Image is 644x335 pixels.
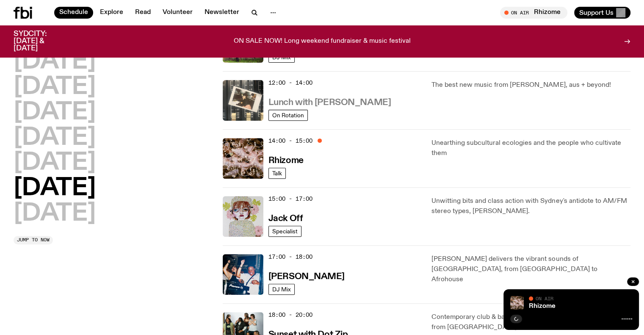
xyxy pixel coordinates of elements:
[14,177,96,200] button: [DATE]
[500,7,567,19] button: On AirRhizome
[268,253,312,261] span: 17:00 - 18:00
[268,271,345,281] a: [PERSON_NAME]
[268,311,312,319] span: 18:00 - 20:00
[14,202,96,226] button: [DATE]
[431,138,630,158] p: Unearthing subcultural ecologies and the people who cultivate them
[223,196,263,237] img: a dotty lady cuddling her cat amongst flowers
[268,97,391,107] a: Lunch with [PERSON_NAME]
[268,79,312,87] span: 12:00 - 14:00
[510,296,524,310] img: A close up picture of a bunch of ginger roots. Yellow squiggles with arrows, hearts and dots are ...
[130,7,156,19] a: Read
[272,228,298,234] span: Specialist
[268,156,304,165] h3: Rhizome
[431,80,630,90] p: The best new music from [PERSON_NAME], aus + beyond!
[268,214,303,223] h3: Jack Off
[199,7,244,19] a: Newsletter
[574,7,630,19] button: Support Us
[17,238,50,242] span: Jump to now
[268,110,308,121] a: On Rotation
[268,195,312,203] span: 15:00 - 17:00
[158,7,198,19] a: Volunteer
[14,236,53,244] button: Jump to now
[268,226,301,237] a: Specialist
[14,151,96,175] button: [DATE]
[95,7,128,19] a: Explore
[431,254,630,285] p: [PERSON_NAME] delivers the vibrant sounds of [GEOGRAPHIC_DATA], from [GEOGRAPHIC_DATA] to Afrohouse
[529,303,556,310] a: Rhizome
[14,30,68,52] h3: SYDCITY: [DATE] & [DATE]
[579,9,614,17] span: Support Us
[268,213,303,223] a: Jack Off
[268,155,304,165] a: Rhizome
[14,75,96,99] button: [DATE]
[223,80,263,121] img: A polaroid of Ella Avni in the studio on top of the mixer which is also located in the studio.
[536,296,553,301] span: On Air
[268,98,391,107] h3: Lunch with [PERSON_NAME]
[431,312,630,332] p: Contemporary club & bass music beaming out every [DATE] night from [GEOGRAPHIC_DATA] land
[268,168,286,179] a: Talk
[14,50,96,74] button: [DATE]
[272,286,291,292] span: DJ Mix
[234,38,411,45] p: ON SALE NOW! Long weekend fundraiser & music festival
[268,272,345,281] h3: [PERSON_NAME]
[14,101,96,125] button: [DATE]
[223,138,263,179] img: A close up picture of a bunch of ginger roots. Yellow squiggles with arrows, hearts and dots are ...
[14,126,96,150] button: [DATE]
[54,7,93,19] a: Schedule
[272,170,282,176] span: Talk
[268,284,295,295] a: DJ Mix
[272,112,304,118] span: On Rotation
[268,137,312,145] span: 14:00 - 15:00
[431,196,630,216] p: Unwitting bits and class action with Sydney's antidote to AM/FM stereo types, [PERSON_NAME].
